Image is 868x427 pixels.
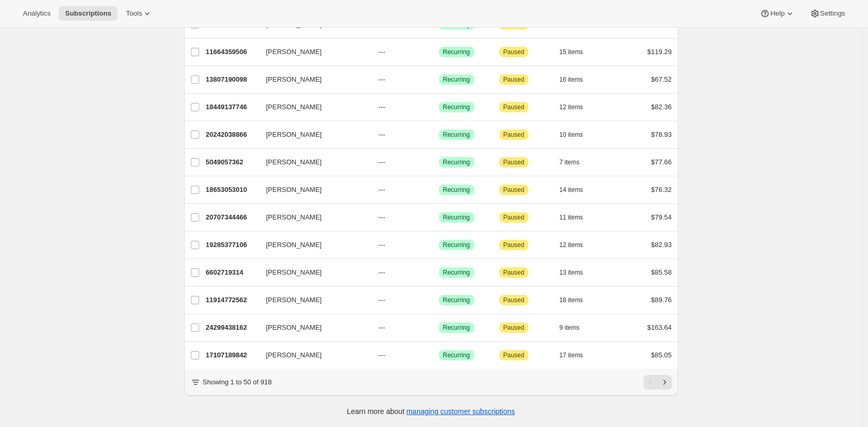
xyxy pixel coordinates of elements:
span: Recurring [443,48,470,56]
span: Recurring [443,131,470,139]
span: $78.93 [651,131,672,138]
button: 7 items [560,155,591,170]
span: [PERSON_NAME] [266,102,322,112]
span: Recurring [443,351,470,359]
span: --- [379,296,385,304]
button: [PERSON_NAME] [260,347,364,364]
span: Paused [503,241,525,249]
span: Recurring [443,296,470,304]
span: [PERSON_NAME] [266,322,322,333]
div: 18653053010[PERSON_NAME]---SuccessRecurringAttentionPaused14 items$76.32 [206,183,672,197]
span: $67.52 [651,75,672,83]
span: Paused [503,268,525,277]
button: 14 items [560,183,594,197]
button: [PERSON_NAME] [260,292,364,308]
p: 18653053010 [206,185,258,195]
span: Recurring [443,186,470,194]
span: Paused [503,75,525,84]
p: Learn more about [347,406,515,417]
span: --- [379,324,385,331]
span: 17 items [560,351,583,359]
button: 10 items [560,127,594,142]
span: $85.05 [651,351,672,359]
span: $85.58 [651,268,672,276]
span: $163.64 [647,324,672,331]
div: 20707344466[PERSON_NAME]---SuccessRecurringAttentionPaused11 items$79.54 [206,210,672,225]
p: 5049057362 [206,157,258,167]
div: 11914772562[PERSON_NAME]---SuccessRecurringAttentionPaused18 items$89.76 [206,293,672,307]
span: --- [379,186,385,193]
span: Help [770,9,784,18]
span: Analytics [23,9,50,18]
span: Recurring [443,158,470,166]
button: [PERSON_NAME] [260,154,364,171]
span: [PERSON_NAME] [266,47,322,57]
span: [PERSON_NAME] [266,157,322,167]
p: 6602719314 [206,267,258,278]
span: [PERSON_NAME] [266,240,322,250]
nav: Pagination [643,375,672,390]
button: 15 items [560,45,594,59]
p: 20242038866 [206,130,258,140]
span: [PERSON_NAME] [266,185,322,195]
button: [PERSON_NAME] [260,319,364,336]
span: 10 items [560,131,583,139]
p: 17107189842 [206,350,258,360]
span: Paused [503,158,525,166]
span: Subscriptions [65,9,111,18]
span: Paused [503,351,525,359]
span: Settings [820,9,845,18]
span: --- [379,351,385,359]
span: --- [379,268,385,276]
span: --- [379,103,385,111]
span: 15 items [560,48,583,56]
span: Paused [503,324,525,332]
button: [PERSON_NAME] [260,71,364,88]
span: Tools [126,9,142,18]
span: 7 items [560,158,580,166]
span: [PERSON_NAME] [266,74,322,85]
div: 20242038866[PERSON_NAME]---SuccessRecurringAttentionPaused10 items$78.93 [206,127,672,142]
span: [PERSON_NAME] [266,350,322,360]
span: 13 items [560,268,583,277]
span: Recurring [443,213,470,222]
div: 6602719314[PERSON_NAME]---SuccessRecurringAttentionPaused13 items$85.58 [206,265,672,280]
button: Settings [804,6,851,21]
span: 12 items [560,241,583,249]
button: [PERSON_NAME] [260,126,364,143]
span: Recurring [443,324,470,332]
div: 17107189842[PERSON_NAME]---SuccessRecurringAttentionPaused17 items$85.05 [206,348,672,363]
span: --- [379,48,385,56]
span: --- [379,158,385,166]
button: [PERSON_NAME] [260,264,364,281]
span: Paused [503,296,525,304]
span: [PERSON_NAME] [266,212,322,223]
p: 11664359506 [206,47,258,57]
button: [PERSON_NAME] [260,209,364,226]
button: Analytics [17,6,57,21]
span: [PERSON_NAME] [266,130,322,140]
span: $89.76 [651,296,672,304]
span: $82.36 [651,103,672,111]
div: 19285377106[PERSON_NAME]---SuccessRecurringAttentionPaused12 items$82.93 [206,238,672,252]
button: 9 items [560,320,591,335]
button: [PERSON_NAME] [260,237,364,253]
span: --- [379,213,385,221]
p: 24299438162 [206,322,258,333]
span: Recurring [443,103,470,111]
span: 16 items [560,75,583,84]
button: 12 items [560,238,594,252]
span: 9 items [560,324,580,332]
span: --- [379,75,385,83]
span: Paused [503,103,525,111]
span: 14 items [560,186,583,194]
p: 19285377106 [206,240,258,250]
span: 11 items [560,213,583,222]
p: 11914772562 [206,295,258,305]
span: $82.93 [651,241,672,249]
span: --- [379,131,385,138]
span: Recurring [443,75,470,84]
a: managing customer subscriptions [406,407,515,416]
button: Subscriptions [59,6,118,21]
button: [PERSON_NAME] [260,182,364,198]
